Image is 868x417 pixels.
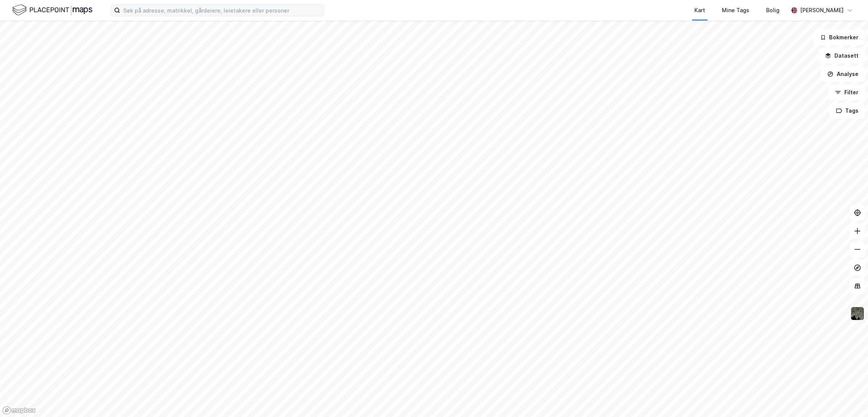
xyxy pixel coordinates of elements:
[766,6,779,15] div: Bolig
[12,3,92,17] img: logo.f888ab2527a4732fd821a326f86c7f29.svg
[722,6,749,15] div: Mine Tags
[800,6,844,15] div: [PERSON_NAME]
[694,6,705,15] div: Kart
[830,380,868,417] iframe: Chat Widget
[830,380,868,417] div: Kontrollprogram for chat
[120,5,324,16] input: Søk på adresse, matrikkel, gårdeiere, leietakere eller personer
